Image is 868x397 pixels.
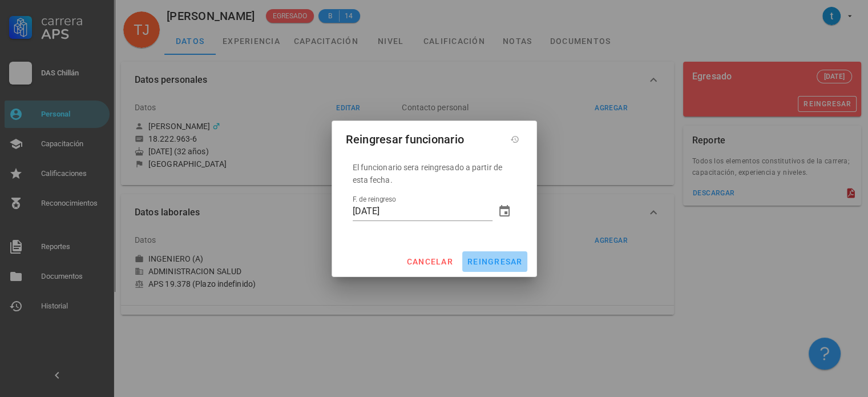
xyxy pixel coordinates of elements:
[406,257,453,266] span: cancelar
[402,251,458,272] button: cancelar
[467,257,523,266] span: reingresar
[353,195,396,204] label: F. de reingreso
[346,130,465,149] div: Reingresar funcionario
[462,251,527,272] button: reingresar
[353,161,516,186] p: El funcionario sera reingresado a partir de esta fecha.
